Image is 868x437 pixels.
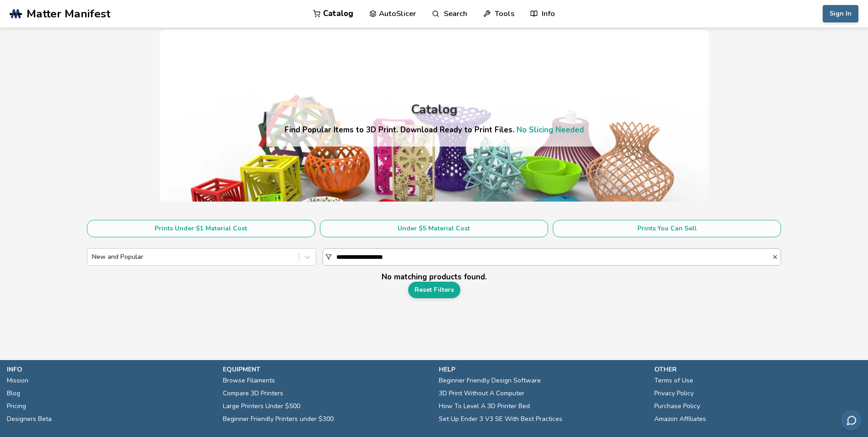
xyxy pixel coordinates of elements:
[411,103,458,117] div: Catalog
[439,374,541,387] a: Beginner Friendly Design Software
[654,374,693,387] a: Terms of Use
[439,400,530,413] a: How To Level A 3D Printer Bed
[27,7,110,20] span: Matter Manifest
[654,413,706,426] a: Amazon Affiliates
[223,387,283,400] a: Compare 3D Printers
[87,220,315,237] button: Prints Under $1 Material Cost
[285,125,584,135] h4: Find Popular Items to 3D Print. Download Ready to Print Files.
[439,365,646,374] p: help
[654,387,694,400] a: Privacy Policy
[92,253,94,261] input: New and Popular
[654,365,861,374] p: other
[223,374,275,387] a: Browse Filaments
[439,387,524,400] a: 3D Print Without A Computer
[439,413,562,426] a: Set Up Ender 3 V3 SE With Best Practices
[553,220,781,237] button: Prints You Can Sell
[87,272,782,282] p: No matching products found.
[517,125,584,135] a: No Slicing Needed
[841,410,862,431] button: Send feedback via email
[223,365,430,374] p: equipment
[408,282,460,298] a: Reset Filters
[7,374,28,387] a: Mission
[223,413,334,426] a: Beginner Friendly Printers under $300
[320,220,548,237] button: Under $5 Material Cost
[7,365,214,374] p: info
[223,400,300,413] a: Large Printers Under $500
[7,387,20,400] a: Blog
[7,413,52,426] a: Designers Beta
[823,5,858,22] button: Sign In
[654,400,700,413] a: Purchase Policy
[7,400,26,413] a: Pricing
